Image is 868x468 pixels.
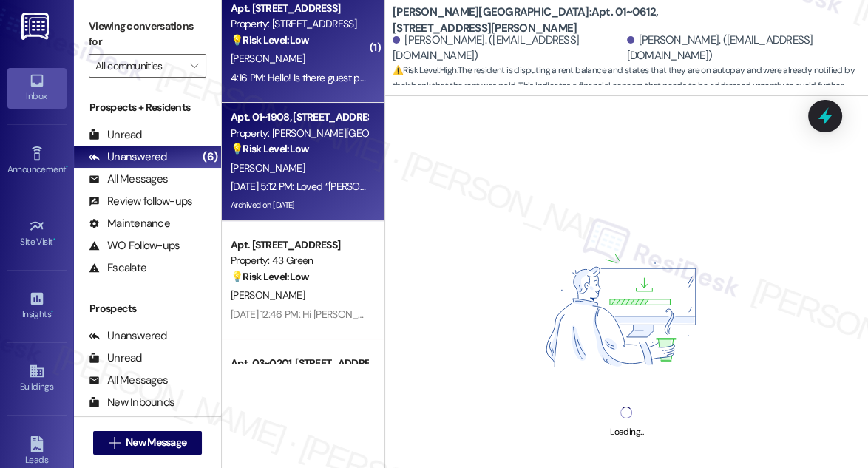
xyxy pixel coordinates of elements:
[231,33,309,47] strong: 💡 Risk Level: Low
[126,435,186,450] span: New Message
[231,288,305,302] span: [PERSON_NAME]
[231,109,367,125] div: Apt. 01~1908, [STREET_ADDRESS][PERSON_NAME]
[89,238,180,254] div: WO Follow-ups
[89,328,167,344] div: Unanswered
[393,4,688,36] b: [PERSON_NAME][GEOGRAPHIC_DATA]: Apt. 01~0612, [STREET_ADDRESS][PERSON_NAME]
[89,15,206,54] label: Viewing conversations for
[393,64,456,76] strong: ⚠️ Risk Level: High
[95,54,183,78] input: All communities
[627,33,858,64] div: [PERSON_NAME]. ([EMAIL_ADDRESS][DOMAIN_NAME])
[21,13,52,40] img: ResiDesk Logo
[199,146,221,169] div: (6)
[74,301,221,316] div: Prospects
[231,16,367,32] div: Property: [STREET_ADDRESS]
[7,214,67,254] a: Site Visit •
[93,431,203,455] button: New Message
[231,253,367,268] div: Property: 43 Green
[66,162,68,172] span: •
[7,286,67,326] a: Insights •
[231,52,305,65] span: [PERSON_NAME]
[231,270,309,283] strong: 💡 Risk Level: Low
[610,424,643,440] div: Loading...
[231,356,367,371] div: Apt. 03~0201, [STREET_ADDRESS][GEOGRAPHIC_DATA][US_STATE][STREET_ADDRESS]
[51,307,53,317] span: •
[231,161,305,174] span: [PERSON_NAME]
[231,126,367,141] div: Property: [PERSON_NAME][GEOGRAPHIC_DATA]
[89,373,168,388] div: All Messages
[89,350,142,366] div: Unread
[231,142,309,155] strong: 💡 Risk Level: Low
[89,194,192,209] div: Review follow-ups
[109,437,120,449] i: 
[74,100,221,115] div: Prospects + Residents
[89,149,167,165] div: Unanswered
[89,216,170,231] div: Maintenance
[7,359,67,399] a: Buildings
[231,71,620,84] div: 4:16 PM: Hello! Is there guest parking available to rent? I know there’s a guest suite available.
[231,180,676,193] div: [DATE] 5:12 PM: Loved “[PERSON_NAME] ([PERSON_NAME][GEOGRAPHIC_DATA]): Got it! I'll pass this in…”
[393,63,868,110] span: : The resident is disputing a rent balance and states that they are on autopay and were already n...
[89,127,142,143] div: Unread
[89,395,174,410] div: New Inbounds
[89,260,146,276] div: Escalate
[393,33,623,64] div: [PERSON_NAME]. ([EMAIL_ADDRESS][DOMAIN_NAME])
[190,60,198,72] i: 
[89,172,168,187] div: All Messages
[7,68,67,108] a: Inbox
[231,1,367,16] div: Apt. [STREET_ADDRESS]
[231,237,367,253] div: Apt. [STREET_ADDRESS]
[229,196,369,214] div: Archived on [DATE]
[53,234,55,245] span: •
